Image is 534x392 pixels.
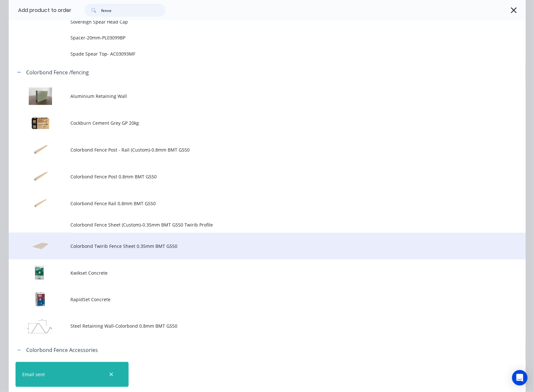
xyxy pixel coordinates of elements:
span: Colorbond Fence Post 0.8mm BMT G550 [71,173,435,180]
span: Colorbond Twirib Fence Sheet 0.35mm BMT G550 [71,243,435,249]
span: Sovereign Spear Head Cap [71,18,435,25]
div: Colorbond Fence /fencing [26,69,89,76]
span: Spacer-20mm-PL03099BP [71,34,435,41]
span: Spade Spear Top- AC03093MF [71,50,435,57]
span: D-Latch- Steel [71,371,435,377]
span: Aluminium Retaining Wall [71,93,435,100]
span: Cockburn Cement Grey GP 20kg [71,120,435,126]
span: Kwikset Concrete [71,270,435,276]
span: RapidSet Concrete [71,296,435,303]
div: Email sent [22,371,45,378]
span: Steel Retaining Wall-Colorbond 0.8mm BMT G550 [71,323,435,330]
span: Colorbond Fence Sheet (Custom)-0.35mm BMT G550 Twirib Profile [71,221,435,228]
div: Colorbond Fence Accessories [26,346,98,354]
span: Colorbond Fence Post - Rail (Custom)-0.8mm BMT G550 [71,146,435,153]
div: Open Intercom Messenger [512,370,528,386]
span: Colorbond Fence Rail 0.8mm BMT G550 [71,200,435,207]
input: Search... [101,4,165,17]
